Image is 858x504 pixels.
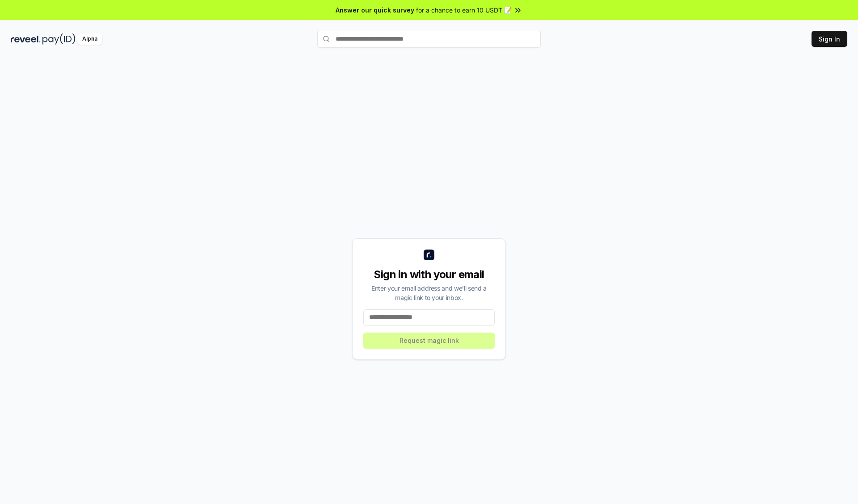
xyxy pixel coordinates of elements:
img: logo_small [424,250,434,260]
span: Answer our quick survey [336,5,414,15]
div: Sign in with your email [363,267,495,282]
div: Alpha [77,33,102,45]
img: reveel_dark [11,33,41,45]
div: Enter your email address and we’ll send a magic link to your inbox. [363,283,495,302]
button: Sign In [812,31,847,47]
img: pay_id [42,33,76,45]
span: for a chance to earn 10 USDT 📝 [416,5,512,15]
